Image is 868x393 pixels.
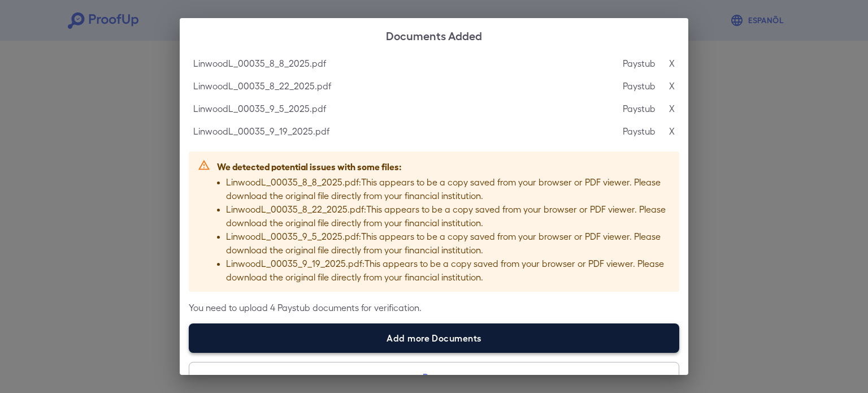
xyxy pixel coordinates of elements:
p: LinwoodL_00035_8_22_2025.pdf [193,79,331,93]
h2: Documents Added [180,18,688,52]
p: We detected potential issues with some files: [217,159,670,173]
p: LinwoodL_00035_9_19_2025.pdf : This appears to be a copy saved from your browser or PDF viewer. P... [226,257,670,284]
button: Done [189,362,679,392]
p: Paystub [623,57,656,70]
p: LinwoodL_00035_9_5_2025.pdf [193,102,326,115]
p: LinwoodL_00035_9_5_2025.pdf : This appears to be a copy saved from your browser or PDF viewer. Pl... [226,230,670,257]
p: LinwoodL_00035_8_8_2025.pdf [193,57,326,70]
p: X [669,124,675,138]
p: X [669,102,675,115]
p: X [669,57,675,70]
p: LinwoodL_00035_8_22_2025.pdf : This appears to be a copy saved from your browser or PDF viewer. P... [226,202,670,230]
p: LinwoodL_00035_8_8_2025.pdf : This appears to be a copy saved from your browser or PDF viewer. Pl... [226,175,670,202]
p: You need to upload 4 Paystub documents for verification. [189,301,679,314]
p: Paystub [623,102,656,115]
p: Paystub [623,79,656,93]
p: Paystub [623,124,656,138]
label: Add more Documents [189,323,679,353]
p: X [669,79,675,93]
p: LinwoodL_00035_9_19_2025.pdf [193,124,329,138]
